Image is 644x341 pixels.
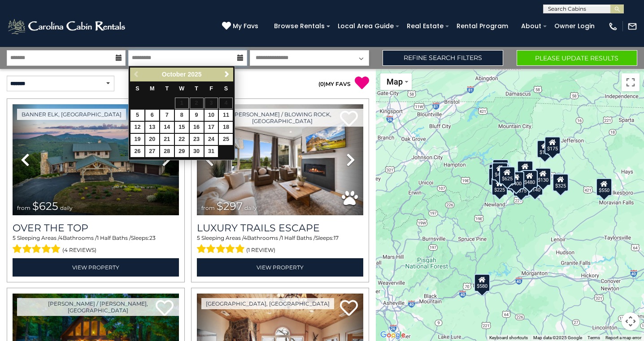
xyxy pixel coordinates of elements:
[246,244,275,256] span: (1 review)
[380,73,412,90] button: Change map style
[197,234,200,241] span: 5
[190,146,204,157] a: 30
[205,146,218,157] a: 31
[97,234,131,241] span: 1 Half Baths /
[209,85,213,92] span: Friday
[402,19,448,33] a: Real Estate
[135,85,139,92] span: Sunday
[544,136,560,154] div: $175
[197,222,363,234] a: Luxury Trails Escape
[492,159,509,177] div: $125
[320,81,324,87] span: 0
[318,81,326,87] span: ( )
[221,69,232,80] a: Next
[13,234,16,241] span: 5
[318,81,351,87] a: (0)MY FAVS
[13,258,179,277] a: View Property
[244,234,247,241] span: 4
[219,110,233,121] a: 11
[13,222,179,234] a: Over The Top
[179,85,184,92] span: Wednesday
[205,122,218,133] a: 17
[627,21,637,31] img: mail-regular-white.png
[175,146,189,157] a: 29
[205,134,218,145] a: 24
[222,21,261,31] a: My Favs
[217,200,243,213] span: $297
[60,205,73,211] span: daily
[223,71,231,78] span: Next
[492,162,508,180] div: $425
[499,166,515,184] div: $625
[201,298,334,309] a: [GEOGRAPHIC_DATA], [GEOGRAPHIC_DATA]
[452,19,513,33] a: Rental Program
[527,178,543,196] div: $140
[162,71,186,78] span: October
[160,146,174,157] a: 28
[488,168,505,186] div: $230
[17,298,179,316] a: [PERSON_NAME] / [PERSON_NAME], [GEOGRAPHIC_DATA]
[145,146,159,157] a: 27
[160,122,174,133] a: 14
[383,50,503,66] a: Refine Search Filters
[190,122,204,133] a: 16
[160,110,174,121] a: 7
[32,200,58,213] span: $625
[201,109,363,127] a: [PERSON_NAME] / Blowing Rock, [GEOGRAPHIC_DATA]
[59,234,63,241] span: 4
[387,77,403,86] span: Map
[131,122,144,133] a: 12
[197,258,363,277] a: View Property
[605,335,641,340] a: Report a map error
[149,234,156,241] span: 23
[145,134,159,145] a: 20
[13,104,179,215] img: thumbnail_167153549.jpeg
[244,205,257,211] span: daily
[508,171,524,189] div: $400
[596,178,612,196] div: $550
[517,19,546,33] a: About
[492,178,508,196] div: $225
[190,110,204,121] a: 9
[150,85,155,92] span: Monday
[233,21,258,31] span: My Favs
[175,134,189,145] a: 22
[587,335,600,340] a: Terms
[517,50,637,66] button: Please Update Results
[378,329,408,341] a: Open this area in Google Maps (opens a new window)
[175,110,189,121] a: 8
[270,19,329,33] a: Browse Rentals
[7,17,128,35] img: White-1-2.png
[187,71,201,78] span: 2025
[195,85,198,92] span: Thursday
[378,329,408,341] img: Google
[219,122,233,133] a: 18
[205,110,218,121] a: 10
[17,109,126,120] a: Banner Elk, [GEOGRAPHIC_DATA]
[224,85,228,92] span: Saturday
[622,312,640,330] button: Map camera controls
[190,134,204,145] a: 23
[175,122,189,133] a: 15
[340,299,358,318] a: Add to favorites
[553,174,569,192] div: $325
[517,161,533,179] div: $349
[536,140,553,158] div: $175
[17,205,30,211] span: from
[160,134,174,145] a: 21
[521,170,537,188] div: $480
[533,335,582,340] span: Map data ©2025 Google
[535,168,551,186] div: $130
[334,234,339,241] span: 17
[608,21,618,31] img: phone-regular-white.png
[197,104,363,215] img: thumbnail_168695581.jpeg
[165,85,169,92] span: Tuesday
[197,234,363,256] div: Sleeping Areas / Bathrooms / Sleeps:
[13,234,179,256] div: Sleeping Areas / Bathrooms / Sleeps:
[62,244,96,256] span: (4 reviews)
[131,134,144,145] a: 19
[131,110,144,121] a: 5
[333,19,398,33] a: Local Area Guide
